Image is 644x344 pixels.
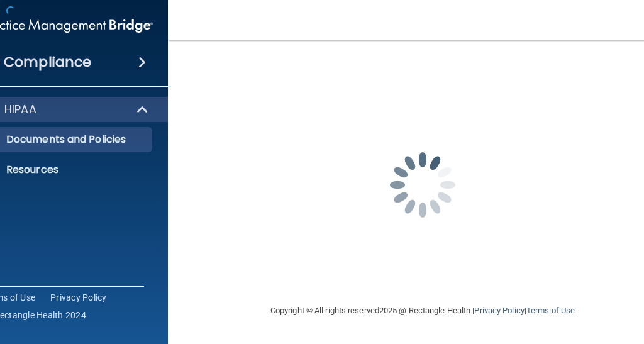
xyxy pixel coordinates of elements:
[4,102,36,117] p: HIPAA
[4,53,91,71] h4: Compliance
[360,122,486,248] img: spinner.e123f6fc.gif
[50,291,107,304] a: Privacy Policy
[526,306,575,315] a: Terms of Use
[474,306,524,315] a: Privacy Policy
